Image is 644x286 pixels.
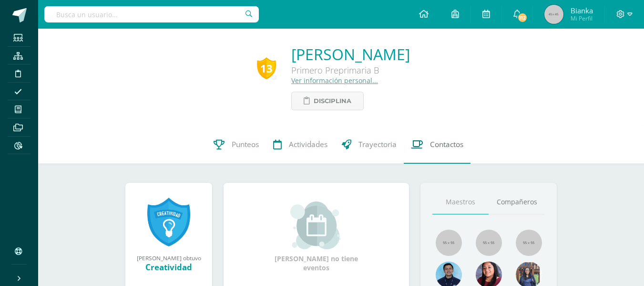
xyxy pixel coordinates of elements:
a: Punteos [206,126,266,164]
span: Bianka [571,6,593,15]
span: Trayectoria [358,139,397,149]
img: 45x45 [544,5,563,24]
a: Actividades [266,126,335,164]
div: 13 [257,57,276,79]
span: Disciplina [314,92,351,110]
img: event_small.png [290,201,342,249]
img: 55x55 [516,230,542,256]
a: Disciplina [291,92,364,110]
a: [PERSON_NAME] [291,44,410,64]
span: Mi Perfil [571,14,593,22]
span: Actividades [289,139,327,149]
img: 55x55 [476,230,502,256]
span: Punteos [232,139,259,149]
a: Contactos [404,126,470,164]
input: Busca un usuario... [44,6,259,22]
a: Trayectoria [335,126,404,164]
div: Primero Preprimaria B [291,64,410,76]
a: Ver información personal... [291,76,378,85]
a: Maestros [432,190,489,214]
span: Contactos [430,139,463,149]
img: 55x55 [436,230,462,256]
div: [PERSON_NAME] obtuvo [135,254,203,262]
a: Compañeros [489,190,545,214]
div: [PERSON_NAME] no tiene eventos [269,201,364,272]
div: Creatividad [135,262,203,273]
span: 112 [517,12,528,23]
